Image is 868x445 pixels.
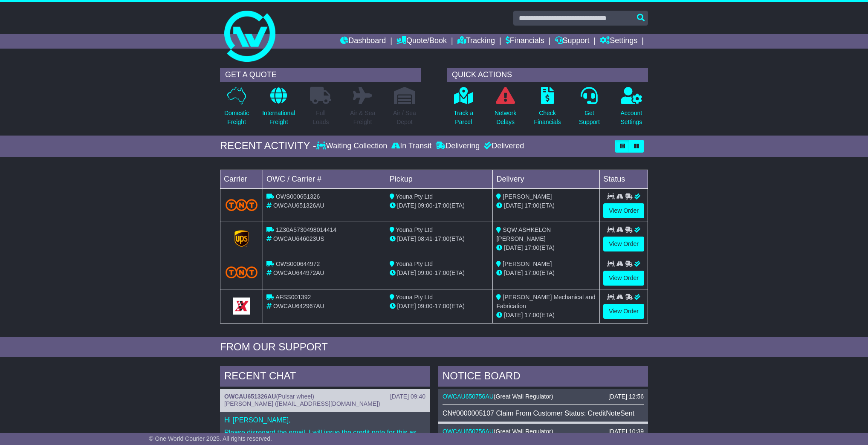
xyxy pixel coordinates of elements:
[418,269,433,276] span: 09:00
[224,400,380,407] span: [PERSON_NAME] ([EMAIL_ADDRESS][DOMAIN_NAME])
[224,109,249,127] p: Domestic Freight
[434,269,449,276] span: 17:00
[310,109,331,127] p: Full Loads
[524,312,539,318] span: 17:00
[226,199,258,211] img: TNT_Domestic.png
[233,298,250,315] img: GetCarrierServiceLogo
[496,201,596,210] div: (ETA)
[496,393,551,400] span: Great Wall Regulator
[603,203,644,218] a: View Order
[600,170,648,188] td: Status
[524,202,539,209] span: 17:00
[555,34,590,49] a: Support
[397,235,416,242] span: [DATE]
[418,235,433,242] span: 08:41
[504,269,523,276] span: [DATE]
[603,271,644,286] a: View Order
[534,109,561,127] p: Check Financials
[494,87,517,131] a: NetworkDelays
[524,244,539,251] span: 17:00
[418,303,433,309] span: 09:00
[220,140,316,152] div: RECENT ACTIVITY -
[234,230,249,247] img: GetCarrierServiceLogo
[457,34,495,49] a: Tracking
[496,311,596,320] div: (ETA)
[496,269,596,277] div: (ETA)
[600,34,637,49] a: Settings
[390,302,489,311] div: - (ETA)
[579,109,600,127] p: Get Support
[224,393,425,400] div: ( )
[396,226,433,233] span: Youna Pty Ltd
[579,87,600,131] a: GetSupport
[504,202,523,209] span: [DATE]
[608,393,644,400] div: [DATE] 12:56
[454,109,473,127] p: Track a Parcel
[396,193,433,200] span: Youna Pty Ltd
[447,68,648,82] div: QUICK ACTIONS
[340,34,386,49] a: Dashboard
[443,393,494,400] a: OWCAU650756AU
[496,428,551,435] span: Great Wall Regulator
[418,202,433,209] span: 09:00
[496,243,596,252] div: (ETA)
[603,304,644,319] a: View Order
[506,34,544,49] a: Financials
[396,294,433,301] span: Youna Pty Ltd
[504,312,523,318] span: [DATE]
[149,435,272,442] span: © One World Courier 2025. All rights reserved.
[263,170,386,188] td: OWC / Carrier #
[350,109,375,127] p: Air & Sea Freight
[443,428,494,435] a: OWCAU650756AU
[390,234,489,243] div: - (ETA)
[443,428,644,435] div: ( )
[224,393,276,400] a: OWCAU651326AU
[220,366,430,389] div: RECENT CHAT
[275,294,311,301] span: AFSS001392
[504,244,523,251] span: [DATE]
[453,87,474,131] a: Track aParcel
[434,142,482,151] div: Delivering
[226,266,258,278] img: TNT_Domestic.png
[224,416,425,424] p: Hi [PERSON_NAME],
[396,260,433,267] span: Youna Pty Ltd
[390,269,489,277] div: - (ETA)
[276,260,320,267] span: OWS000644972
[389,142,434,151] div: In Transit
[276,193,320,200] span: OWS000651326
[397,269,416,276] span: [DATE]
[220,170,263,188] td: Carrier
[393,109,416,127] p: Air / Sea Depot
[434,303,449,309] span: 17:00
[273,235,324,242] span: OWCAU646023US
[496,294,595,309] span: [PERSON_NAME] Mechanical and Fabrication
[621,109,642,127] p: Account Settings
[224,87,249,131] a: DomesticFreight
[273,269,324,276] span: OWCAU644972AU
[224,428,425,445] p: Please disregard the email, I will issue the credit note for this as soon as received
[397,303,416,309] span: [DATE]
[390,201,489,210] div: - (ETA)
[503,193,552,200] span: [PERSON_NAME]
[434,202,449,209] span: 17:00
[396,34,447,49] a: Quote/Book
[273,303,324,309] span: OWCAU642967AU
[438,366,648,389] div: NOTICE BOARD
[495,109,516,127] p: Network Delays
[316,142,389,151] div: Waiting Collection
[443,409,644,417] div: CN#0000005107 Claim From Customer Status: CreditNoteSent
[534,87,561,131] a: CheckFinancials
[220,341,648,353] div: FROM OUR SUPPORT
[496,226,551,242] span: SQW ASHKELON [PERSON_NAME]
[524,269,539,276] span: 17:00
[397,202,416,209] span: [DATE]
[276,226,336,233] span: 1Z30A5730498014414
[386,170,493,188] td: Pickup
[278,393,312,400] span: Pulsar wheel
[443,393,644,400] div: ( )
[273,202,324,209] span: OWCAU651326AU
[608,428,644,435] div: [DATE] 10:39
[220,68,421,82] div: GET A QUOTE
[620,87,643,131] a: AccountSettings
[434,235,449,242] span: 17:00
